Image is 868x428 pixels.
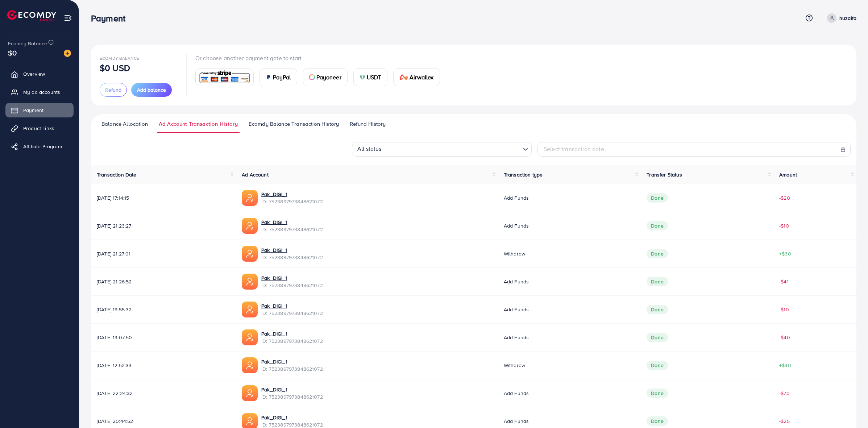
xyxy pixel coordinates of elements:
[100,55,139,61] span: Ecomdy Balance
[261,226,323,233] span: ID: 7523897973848621072
[101,120,148,128] span: Balance Allocation
[97,334,230,341] span: [DATE] 13:07:50
[23,143,62,150] span: Affiliate Program
[779,362,791,369] span: +$40
[309,74,315,80] img: card
[356,143,383,155] span: All status
[779,334,790,341] span: -$40
[23,70,45,78] span: Overview
[410,73,433,82] span: Airwallex
[100,63,130,72] p: $0 USD
[384,143,520,155] input: Search for option
[647,361,668,370] span: Done
[242,329,258,345] img: ic-ads-acc.e4c84228.svg
[242,190,258,206] img: ic-ads-acc.e4c84228.svg
[159,120,238,128] span: Ad Account Transaction History
[261,365,323,373] span: ID: 7523897973848621072
[504,250,525,257] span: Withdraw
[261,191,323,198] a: Pak_DIGI_1
[544,145,604,153] span: Select transaction date
[360,74,365,80] img: card
[504,306,529,313] span: Add funds
[316,73,341,82] span: Payoneer
[261,358,323,365] a: Pak_DIGI_1
[5,67,74,81] a: Overview
[352,142,532,157] div: Search for option
[504,417,529,425] span: Add funds
[399,74,408,80] img: card
[64,50,71,57] img: image
[837,395,863,423] iframe: Chat
[261,254,323,261] span: ID: 7523897973848621072
[5,85,74,99] a: My ad accounts
[259,68,297,86] a: cardPayPal
[8,47,17,58] span: $0
[261,198,323,205] span: ID: 7523897973848621072
[779,417,790,425] span: -$25
[97,250,230,257] span: [DATE] 21:27:01
[97,390,230,397] span: [DATE] 22:24:32
[647,221,668,230] span: Done
[198,70,251,85] img: card
[273,73,291,82] span: PayPal
[242,302,258,317] img: ic-ads-acc.e4c84228.svg
[261,246,323,254] a: Pak_DIGI_1
[647,193,668,203] span: Done
[647,171,682,178] span: Transfer Status
[824,13,856,23] a: huzaifa
[137,86,166,94] span: Add balance
[261,282,323,289] span: ID: 7523897973848621072
[647,277,668,286] span: Done
[7,10,56,21] img: logo
[261,274,323,282] a: Pak_DIGI_1
[261,309,323,317] span: ID: 7523897973848621072
[261,393,323,400] span: ID: 7523897973848621072
[350,120,386,128] span: Refund History
[261,386,323,393] a: Pak_DIGI_1
[353,68,388,86] a: cardUSDT
[647,333,668,342] span: Done
[97,171,137,178] span: Transaction Date
[5,103,74,117] a: Payment
[131,83,172,97] button: Add balance
[8,40,47,47] span: Ecomdy Balance
[504,194,529,201] span: Add funds
[839,14,856,22] p: huzaifa
[779,194,790,201] span: -$20
[100,83,127,97] button: Refund
[5,121,74,136] a: Product Links
[504,171,543,178] span: Transaction type
[249,120,339,128] span: Ecomdy Balance Transaction History
[261,414,323,421] a: Pak_DIGI_1
[779,306,789,313] span: -$10
[195,68,254,86] a: card
[242,357,258,373] img: ic-ads-acc.e4c84228.svg
[242,171,269,178] span: Ad Account
[261,337,323,345] span: ID: 7523897973848621072
[393,68,440,86] a: cardAirwallex
[504,334,529,341] span: Add funds
[504,390,529,397] span: Add funds
[97,278,230,285] span: [DATE] 21:26:52
[97,306,230,313] span: [DATE] 19:55:32
[779,171,797,178] span: Amount
[504,278,529,285] span: Add funds
[5,139,74,154] a: Affiliate Program
[647,416,668,426] span: Done
[64,14,72,22] img: menu
[242,385,258,401] img: ic-ads-acc.e4c84228.svg
[261,330,323,337] a: Pak_DIGI_1
[261,219,323,226] a: Pak_DIGI_1
[779,278,789,285] span: -$41
[23,125,54,132] span: Product Links
[242,274,258,290] img: ic-ads-acc.e4c84228.svg
[504,222,529,229] span: Add funds
[647,249,668,258] span: Done
[504,362,525,369] span: Withdraw
[266,74,271,80] img: card
[779,222,789,229] span: -$10
[91,13,131,24] h3: Payment
[647,305,668,314] span: Done
[97,194,230,201] span: [DATE] 17:14:15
